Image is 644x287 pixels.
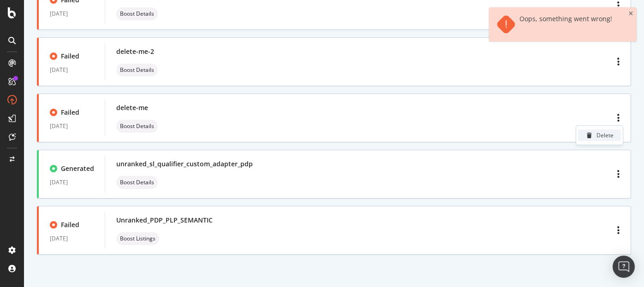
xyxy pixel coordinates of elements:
div: Generated [61,164,94,173]
a: Failed[DATE]delete-meneutral label [37,94,631,142]
span: Boost Details [120,180,154,185]
div: Failed [61,52,79,61]
span: Boost Details [120,11,154,17]
div: delete-me [116,103,148,112]
a: Generated[DATE]unranked_sl_qualifier_custom_adapter_pdpneutral label [37,150,631,199]
div: Failed [61,220,79,229]
a: Failed[DATE]delete-me-2neutral label [37,37,631,86]
div: [DATE] [50,233,94,244]
span: Boost Details [120,123,154,129]
div: unranked_sl_qualifier_custom_adapter_pdp [116,159,253,169]
div: [DATE] [50,64,94,76]
div: close toast [629,11,633,17]
a: Failed[DATE]Unranked_PDP_PLP_SEMANTICneutral label [37,206,631,255]
div: neutral label [116,232,159,245]
div: Oops, something went wrong! [519,15,612,34]
div: neutral label [116,64,158,76]
div: [DATE] [50,177,94,188]
div: [DATE] [50,8,94,19]
div: Failed [61,108,79,117]
div: Open Intercom Messenger [613,256,635,278]
div: neutral label [116,7,158,20]
div: neutral label [116,120,158,133]
div: Delete [596,131,614,139]
div: Unranked_PDP_PLP_SEMANTIC [116,216,213,225]
div: neutral label [116,176,158,189]
span: Boost Listings [120,236,155,241]
div: [DATE] [50,121,94,132]
div: delete-me-2 [116,47,154,56]
span: Boost Details [120,67,154,73]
